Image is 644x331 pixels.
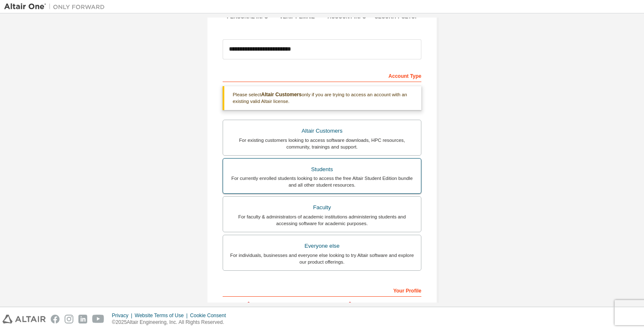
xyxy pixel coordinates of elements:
div: Students [228,164,416,175]
div: Altair Customers [228,125,416,137]
img: Altair One [4,3,109,11]
div: For currently enrolled students looking to access the free Altair Student Edition bundle and all ... [228,175,416,188]
div: Faculty [228,202,416,213]
div: Website Terms of Use [135,312,190,319]
img: altair_logo.svg [3,315,46,323]
div: For individuals, businesses and everyone else looking to try Altair software and explore our prod... [228,252,416,265]
label: First Name [223,301,319,308]
img: instagram.svg [65,315,73,323]
div: Everyone else [228,240,416,252]
div: Please select only if you are trying to access an account with an existing valid Altair license. [223,86,421,110]
div: For faculty & administrators of academic institutions administering students and accessing softwa... [228,213,416,227]
img: youtube.svg [92,315,104,323]
div: Your Profile [223,283,421,297]
div: Cookie Consent [190,312,231,319]
div: Privacy [112,312,135,319]
img: facebook.svg [51,315,60,323]
div: Account Type [223,69,421,82]
label: Last Name [325,301,421,308]
p: © 2025 Altair Engineering, Inc. All Rights Reserved. [112,319,231,326]
div: For existing customers looking to access software downloads, HPC resources, community, trainings ... [228,137,416,150]
b: Altair Customers [261,92,302,98]
img: linkedin.svg [78,315,87,323]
